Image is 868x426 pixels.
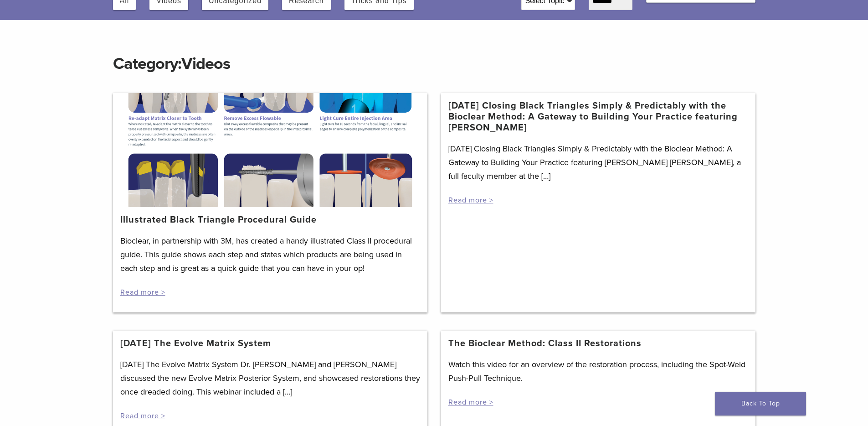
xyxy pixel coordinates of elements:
p: Watch this video for an overview of the restoration process, including the Spot-Weld Push-Pull Te... [448,358,748,385]
a: Illustrated Black Triangle Procedural Guide [120,214,317,225]
span: Videos [181,54,230,73]
a: Read more > [120,411,165,421]
a: Read more > [448,398,493,407]
a: Read more > [120,288,165,297]
p: [DATE] The Evolve Matrix System Dr. [PERSON_NAME] and [PERSON_NAME] discussed the new Evolve Matr... [120,358,420,399]
a: Read more > [448,196,493,205]
p: [DATE] Closing Black Triangles Simply & Predictably with the Bioclear Method: A Gateway to Buildi... [448,142,748,183]
a: The Bioclear Method: Class II Restorations [448,338,642,349]
a: [DATE] Closing Black Triangles Simply & Predictably with the Bioclear Method: A Gateway to Buildi... [448,100,748,133]
p: Bioclear, in partnership with 3M, has created a handy illustrated Class II procedural guide. This... [120,234,420,275]
a: [DATE] The Evolve Matrix System [120,338,271,349]
a: Back To Top [715,392,806,416]
h1: Category: [113,35,755,75]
